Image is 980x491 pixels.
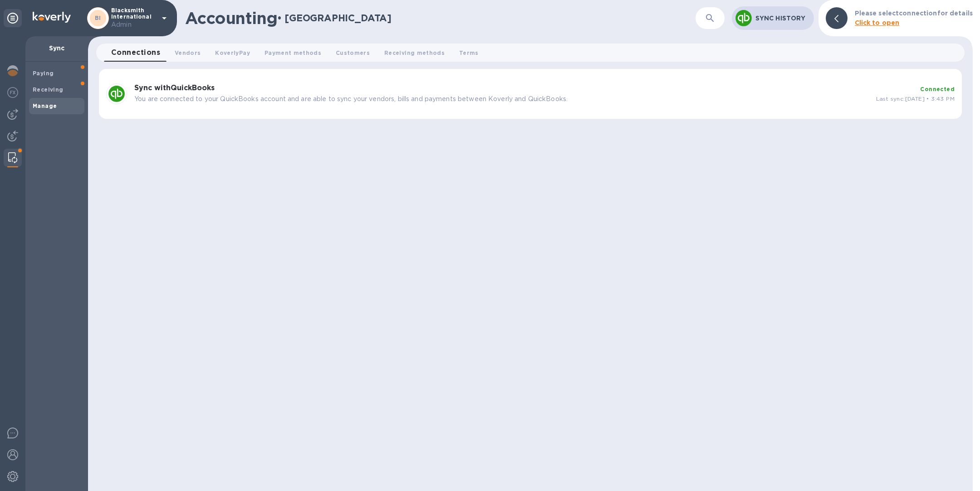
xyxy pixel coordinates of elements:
b: Manage [33,102,57,109]
span: Terms [459,48,479,58]
span: Last sync: [DATE] • 3:43 PM [876,95,955,102]
p: Admin [111,20,157,29]
b: Receiving [33,86,64,93]
h1: Accounting [185,9,277,28]
span: Payment methods [265,48,321,58]
p: Blacksmith International [111,7,157,29]
b: Please select connection for details [855,10,973,17]
span: Vendors [175,48,201,58]
img: Foreign exchange [7,87,18,98]
span: Customers [336,48,370,58]
div: Unpin categories [4,9,22,27]
b: Sync with QuickBooks [134,83,215,92]
span: Receiving methods [384,48,445,58]
b: Connected [920,86,955,92]
b: Paying [33,70,54,77]
span: Connections [111,46,160,59]
img: Logo [33,12,71,23]
p: Sync History [755,14,807,23]
h2: • [GEOGRAPHIC_DATA] [277,12,392,24]
p: You are connected to your QuickBooks account and are able to sync your vendors, bills and payment... [134,94,869,104]
b: Click to open [855,19,900,26]
p: Sync [33,44,81,53]
span: KoverlyPay [215,48,250,58]
b: BI [95,15,101,21]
